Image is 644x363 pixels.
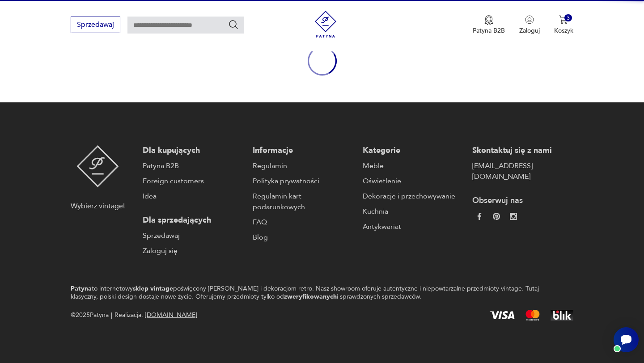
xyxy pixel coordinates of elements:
span: @ 2025 Patyna [71,310,109,321]
iframe: Smartsupp widget button [614,327,639,352]
a: Regulamin kart podarunkowych [253,191,354,212]
p: Koszyk [554,26,573,35]
img: da9060093f698e4c3cedc1453eec5031.webp [476,213,483,220]
img: Ikona medalu [484,15,493,25]
img: Mastercard [525,310,540,321]
a: Meble [363,160,464,171]
strong: sklep vintage [133,284,173,293]
button: Szukaj [228,19,239,30]
p: Patyna B2B [473,26,505,35]
p: Kategorie [363,145,464,156]
strong: zweryfikowanych [284,292,337,301]
img: Ikona koszyka [559,15,568,24]
p: Informacje [253,145,354,156]
button: Sprzedawaj [71,17,120,33]
a: [DOMAIN_NAME] [145,311,197,319]
a: Kuchnia [363,206,464,217]
p: Dla sprzedających [143,215,244,226]
img: c2fd9cf7f39615d9d6839a72ae8e59e5.webp [510,213,517,220]
a: Dekoracje i przechowywanie [363,191,464,202]
p: Zaloguj [519,26,540,35]
a: Sprzedawaj [71,22,120,29]
img: Patyna - sklep z meblami i dekoracjami vintage [312,11,339,38]
p: Obserwuj nas [472,195,573,206]
a: Oświetlenie [363,176,464,186]
p: to internetowy poświęcony [PERSON_NAME] i dekoracjom retro. Nasz showroom oferuje autentyczne i n... [71,285,542,301]
a: [EMAIL_ADDRESS][DOMAIN_NAME] [472,160,573,182]
a: Idea [143,191,244,202]
button: Patyna B2B [473,15,505,35]
div: 3 [564,14,572,22]
img: 37d27d81a828e637adc9f9cb2e3d3a8a.webp [493,213,500,220]
div: | [111,310,112,321]
a: Ikona medaluPatyna B2B [473,15,505,35]
a: Antykwariat [363,221,464,232]
p: Skontaktuj się z nami [472,145,573,156]
img: BLIK [551,310,573,321]
a: Zaloguj się [143,245,244,256]
img: Visa [490,311,515,319]
button: 3Koszyk [554,15,573,35]
span: Realizacja: [114,310,197,321]
img: Ikonka użytkownika [525,15,534,24]
a: Blog [253,232,354,243]
a: Polityka prywatności [253,176,354,186]
a: Regulamin [253,160,354,171]
a: Foreign customers [143,176,244,186]
a: FAQ [253,217,354,228]
p: Wybierz vintage! [71,201,125,211]
p: Dla kupujących [143,145,244,156]
strong: Patyna [71,284,92,293]
button: Zaloguj [519,15,540,35]
a: Patyna B2B [143,160,244,171]
img: Patyna - sklep z meblami i dekoracjami vintage [76,145,119,187]
a: Sprzedawaj [143,230,244,241]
